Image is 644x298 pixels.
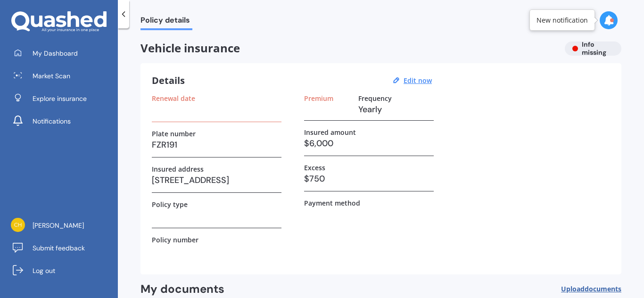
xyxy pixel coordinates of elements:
h3: Yearly [358,102,434,116]
h3: $6,000 [304,136,434,150]
a: Explore insurance [7,89,118,108]
span: [PERSON_NAME] [33,221,84,230]
span: Explore insurance [33,94,87,103]
img: 1bbb3cd6e1eda0e420b72b6a6b3bede2 [11,218,25,232]
span: Log out [33,266,55,275]
label: Policy type [152,200,188,208]
h3: [STREET_ADDRESS] [152,173,281,187]
label: Frequency [358,94,392,102]
label: Renewal date [152,94,195,102]
label: Payment method [304,199,360,207]
label: Plate number [152,130,196,138]
span: My Dashboard [33,49,78,58]
a: Market Scan [7,66,118,85]
label: Policy number [152,236,198,244]
label: Insured address [152,165,204,173]
span: Upload [561,285,621,293]
button: Edit now [401,76,435,85]
span: Policy details [140,16,192,28]
a: My Dashboard [7,44,118,63]
a: Notifications [7,112,118,131]
label: Insured amount [304,128,356,136]
button: Uploaddocuments [561,282,621,297]
label: Premium [304,94,333,102]
span: Market Scan [33,71,70,81]
h3: FZR191 [152,138,281,152]
div: New notification [537,16,588,25]
a: Log out [7,261,118,280]
span: Submit feedback [33,243,85,253]
h2: My documents [140,282,224,297]
u: Edit now [404,76,432,85]
a: Submit feedback [7,239,118,257]
a: [PERSON_NAME] [7,216,118,235]
h3: $750 [304,172,434,186]
span: documents [585,284,621,293]
h3: Details [152,74,185,87]
span: Notifications [33,116,71,126]
span: Vehicle insurance [140,41,557,55]
label: Excess [304,164,325,172]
